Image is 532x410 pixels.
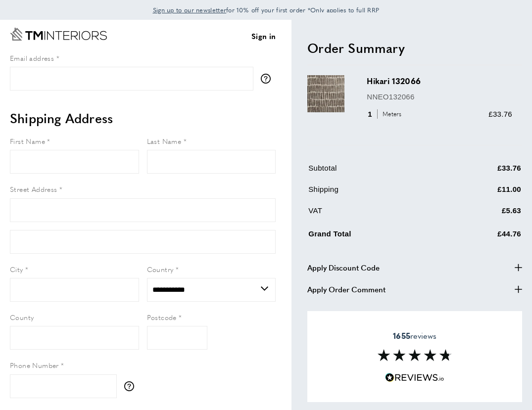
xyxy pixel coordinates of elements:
span: £33.76 [488,110,512,118]
h3: Hikari 132066 [367,75,512,87]
h2: Shipping Address [10,109,276,127]
a: Sign up to our newsletter [153,5,227,15]
td: £5.63 [446,205,521,224]
span: Phone Number [10,360,59,370]
span: Street Address [10,184,57,194]
span: Postcode [147,312,177,322]
button: More information [261,74,276,84]
td: Shipping [308,183,445,203]
a: Sign in [251,30,276,42]
h2: Order Summary [307,39,522,57]
button: More information [124,381,139,391]
img: Hikari 132066 [307,75,344,112]
td: £33.76 [446,162,521,182]
span: reviews [393,331,436,341]
td: Grand Total [308,226,445,247]
td: Subtotal [308,162,445,182]
div: 1 [367,108,405,120]
span: Last Name [147,136,182,146]
td: £11.00 [446,183,521,203]
a: Go to Home page [10,28,107,41]
strong: 1655 [393,330,410,341]
img: Reviews section [378,349,452,361]
span: County [10,312,34,322]
img: Reviews.io 5 stars [385,373,444,382]
td: £44.76 [446,226,521,247]
span: Email address [10,53,54,63]
span: Apply Order Comment [307,283,386,295]
span: Meters [377,109,404,119]
span: City [10,264,23,274]
p: NNEO132066 [367,91,512,103]
span: Country [147,264,174,274]
span: Apply Discount Code [307,262,380,273]
td: VAT [308,205,445,224]
span: for 10% off your first order *Only applies to full RRP [153,5,380,14]
span: First Name [10,136,45,146]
